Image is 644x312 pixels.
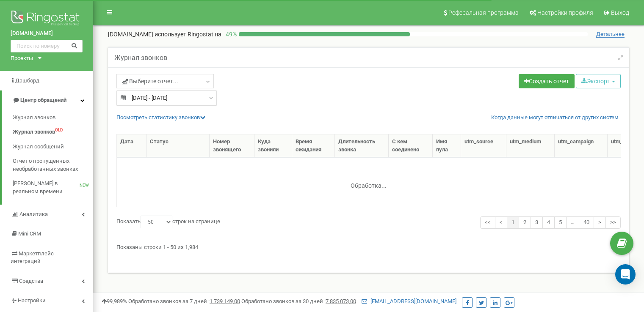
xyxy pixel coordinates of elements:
a: Выберите отчет... [116,74,214,88]
th: Имя пула [433,134,461,157]
a: >> [605,216,621,229]
a: << [480,216,495,229]
a: 40 [579,216,594,229]
a: [PERSON_NAME] в реальном времениNEW [13,176,93,199]
div: Показаны строки 1 - 50 из 1,984 [116,240,621,252]
a: Когда данные могут отличаться от других систем [491,114,619,122]
span: Средства [19,278,43,284]
img: Ringostat logo [11,8,83,30]
u: 1 739 149,00 [210,298,240,304]
span: Центр обращений [20,97,66,103]
span: Выход [611,9,629,16]
span: Журнал звонков [13,114,55,122]
p: 49 % [221,30,239,38]
a: 3 [531,216,543,229]
th: utm_source [461,134,506,157]
label: Показать строк на странице [116,216,220,228]
a: Журнал звонковOLD [13,125,93,140]
a: Журнал сообщений [13,140,93,154]
span: [PERSON_NAME] в реальном времени [13,180,80,195]
span: Mini CRM [18,230,41,237]
span: Обработано звонков за 7 дней : [128,298,240,304]
a: Посмотреть cтатистику звонков [116,114,205,120]
span: Настройки [18,297,46,304]
a: Отчет о пропущенных необработанных звонках [13,154,93,176]
th: Время ожидания [292,134,335,157]
a: [EMAIL_ADDRESS][DOMAIN_NAME] [362,298,456,304]
p: [DOMAIN_NAME] [108,30,221,38]
span: Реферальная программа [448,9,519,16]
span: Отчет о пропущенных необработанных звонках [13,157,89,173]
span: использует Ringostat на [155,31,221,38]
span: Журнал сообщений [13,143,64,151]
a: … [566,216,579,229]
th: Куда звонили [254,134,292,157]
div: Open Intercom Messenger [615,264,636,285]
u: 7 835 073,00 [326,298,356,304]
a: Создать отчет [519,74,575,88]
th: Номер звонящего [210,134,254,157]
span: 99,989% [102,298,127,304]
div: Проекты [11,55,33,63]
span: Дашборд [15,77,39,84]
a: Журнал звонков [13,110,93,125]
span: Обработано звонков за 30 дней : [241,298,356,304]
span: Маркетплейс интеграций [11,250,54,265]
span: Выберите отчет... [122,77,178,85]
span: Настройки профиля [537,9,593,16]
a: 4 [542,216,555,229]
span: Журнал звонков [13,128,55,136]
a: > [594,216,606,229]
a: [DOMAIN_NAME] [11,30,83,38]
div: Обработка... [316,175,422,188]
th: Статус [146,134,210,157]
button: Экспорт [576,74,621,88]
a: 1 [507,216,519,229]
th: Дата [117,134,146,157]
a: 5 [554,216,567,229]
h5: Журнал звонков [114,54,167,62]
a: < [495,216,507,229]
th: utm_medium [506,134,555,157]
span: Аналитика [19,211,48,217]
th: utm_campaign [555,134,607,157]
a: Центр обращений [2,90,93,110]
th: Длительность звонка [335,134,389,157]
th: С кем соединено [389,134,433,157]
span: Детальнее [596,31,625,38]
input: Поиск по номеру [11,40,83,52]
select: Показатьстрок на странице [141,216,172,228]
a: 2 [519,216,531,229]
